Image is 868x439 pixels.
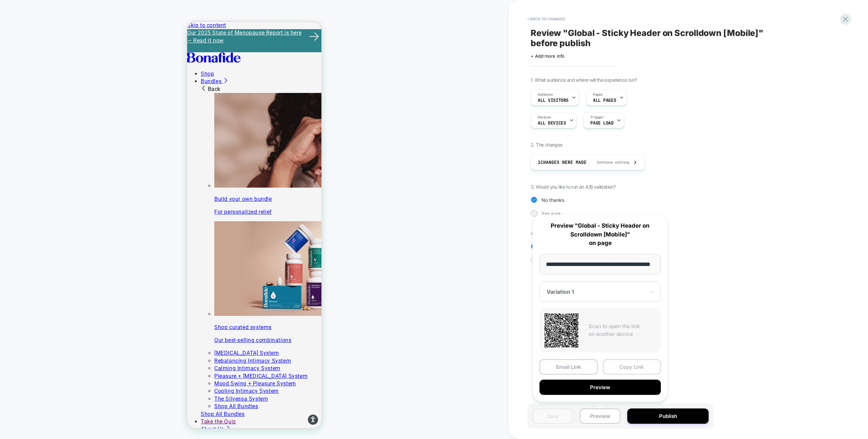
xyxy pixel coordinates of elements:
p: Shop curated systems [27,302,134,309]
a: Bundles [14,56,41,63]
a: Cooling Intimacy System [27,366,92,373]
span: ALL DEVICES [538,121,566,126]
a: Rebalancing Intimacy System [27,336,104,342]
a: Mood Swing + Pleasure System [27,359,109,365]
span: Bundles [14,56,34,63]
a: Shop [14,49,27,55]
a: Shop All Bundles [14,389,58,396]
span: 1 Changes were made [538,159,587,165]
button: Preview [580,408,620,424]
button: Publish [627,408,709,424]
span: Audience [538,92,553,97]
span: 1. What audience and where will the experience run? [531,77,637,83]
a: Pleasure + [MEDICAL_DATA] System [27,351,120,358]
p: Scan to open the link on another device [589,323,656,338]
button: Preview [539,380,661,395]
p: For personalized relief [27,187,134,194]
p: Preview "Global - Sticky Header on Scrolldown [Mobile]" on page [539,222,661,248]
a: [MEDICAL_DATA] System [27,328,92,335]
a: About Us [14,404,44,411]
button: < Back to changes [524,14,569,24]
span: Continue editing [590,160,629,165]
a: Calming Intimacy System [27,343,93,350]
span: 3. Would you like to run an A/B validation? [531,184,615,190]
span: Back [14,64,33,71]
a: Take the Quiz [14,397,49,403]
button: Save [532,408,573,424]
button: Copy Link [603,359,661,375]
a: Shop All Bundles [27,381,71,388]
span: Review " Global - Sticky Header on Scrolldown [Mobile] " before publish [531,28,778,48]
span: 2. The changes [531,142,563,148]
span: All Visitors [538,98,569,103]
p: Our best-selling combinations [27,315,134,322]
span: ALL PAGES [593,98,616,103]
button: Email Link [539,359,598,375]
span: + Add more info [531,53,565,59]
span: Devices [538,115,551,120]
span: About Us [14,404,37,411]
span: Pages [593,92,603,97]
span: Page Load [590,121,613,126]
span: No thanks [541,197,564,203]
a: Shop curated systems Our best-selling combinations [27,199,134,322]
a: Build your own bundle For personalized relief [27,71,134,194]
span: Trigger [590,115,604,120]
p: Build your own bundle [27,174,134,181]
a: The Silvessa System [27,374,81,380]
